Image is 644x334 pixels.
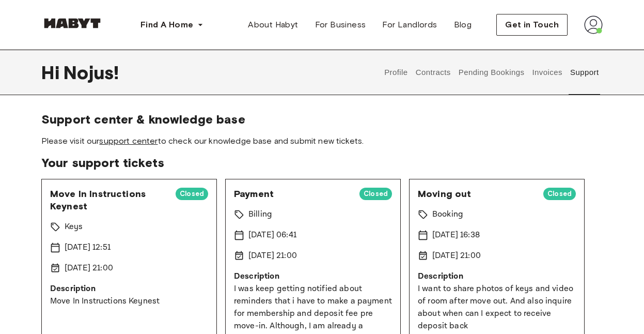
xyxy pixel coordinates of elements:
span: Payment [234,188,351,200]
span: Please visit our to check our knowledge base and submit new tickets. [41,135,603,147]
span: Closed [359,189,392,199]
p: Description [234,270,392,283]
span: About Habyt [248,19,298,31]
span: Support center & knowledge base [41,112,603,127]
a: About Habyt [240,14,306,35]
span: Blog [454,19,472,31]
p: [DATE] 16:38 [432,229,480,241]
p: [DATE] 21:00 [432,250,481,262]
div: user profile tabs [381,50,603,95]
img: Habyt [41,18,103,28]
span: Moving out [418,188,535,200]
a: Blog [446,14,480,35]
span: Closed [176,189,208,199]
button: Invoices [531,50,563,95]
span: For Landlords [382,19,437,31]
button: Contracts [414,50,452,95]
button: Profile [383,50,410,95]
p: [DATE] 12:51 [65,241,111,254]
button: Support [569,50,600,95]
span: Get in Touch [505,19,559,31]
p: Description [418,270,576,283]
p: Billing [248,208,272,221]
p: Description [50,283,208,295]
p: [DATE] 21:00 [248,250,297,262]
p: Move In Instructions Keynest [50,295,208,308]
a: For Landlords [374,14,445,35]
button: Find A Home [132,14,212,35]
span: Nojus ! [64,62,119,83]
button: Get in Touch [496,14,568,36]
p: [DATE] 06:41 [248,229,296,241]
button: Pending Bookings [457,50,526,95]
span: Your support tickets [41,155,603,171]
p: Keys [65,221,83,233]
img: avatar [584,16,603,34]
span: For Business [315,19,366,31]
p: [DATE] 21:00 [65,262,113,275]
span: Hi [41,62,64,83]
span: Find A Home [140,19,193,31]
a: support center [99,136,158,146]
a: For Business [307,14,374,35]
span: Move In Instructions Keynest [50,188,167,212]
p: Booking [432,208,463,221]
span: Closed [543,189,576,199]
p: I want to share photos of keys and video of room after move out. And also inquire about when can ... [418,283,576,332]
